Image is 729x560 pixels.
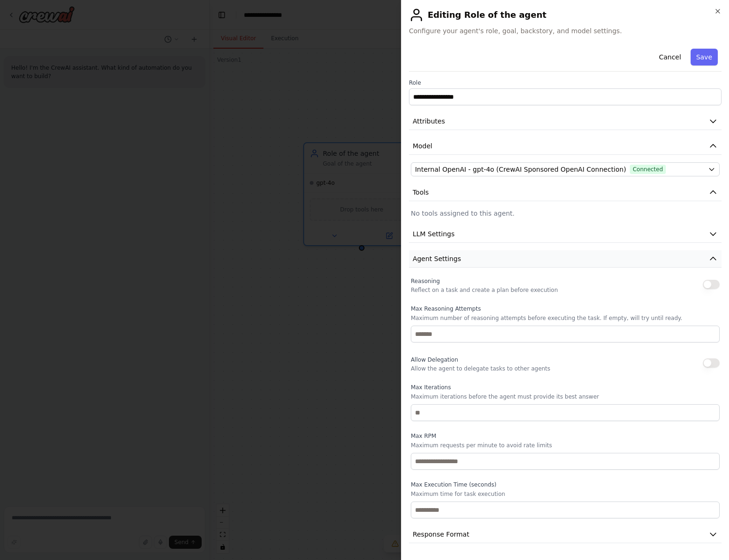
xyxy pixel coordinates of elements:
[411,481,720,488] label: Max Execution Time (seconds)
[409,113,722,130] button: Attributes
[630,165,666,174] span: Connected
[409,79,722,87] label: Role
[411,356,458,363] span: Allow Delegation
[409,26,722,36] span: Configure your agent's role, goal, backstory, and model settings.
[411,365,550,372] p: Allow the agent to delegate tasks to other agents
[413,530,469,539] span: Response Format
[409,7,722,22] h2: Editing Role of the agent
[411,490,720,498] p: Maximum time for task execution
[413,141,432,151] span: Model
[653,49,686,65] button: Cancel
[411,314,720,322] p: Maximum number of reasoning attempts before executing the task. If empty, will try until ready.
[411,432,720,440] label: Max RPM
[409,225,722,243] button: LLM Settings
[413,188,429,197] span: Tools
[409,184,722,201] button: Tools
[409,138,722,155] button: Model
[413,229,455,239] span: LLM Settings
[409,250,722,268] button: Agent Settings
[411,393,720,400] p: Maximum iterations before the agent must provide its best answer
[413,254,461,263] span: Agent Settings
[411,209,720,218] p: No tools assigned to this agent.
[413,116,445,126] span: Attributes
[411,384,720,391] label: Max Iterations
[415,165,626,174] span: Internal OpenAI - gpt-4o (CrewAI Sponsored OpenAI Connection)
[409,526,722,543] button: Response Format
[411,442,720,449] p: Maximum requests per minute to avoid rate limits
[411,305,720,313] label: Max Reasoning Attempts
[691,49,718,65] button: Save
[411,286,558,294] p: Reflect on a task and create a plan before execution
[411,278,440,284] span: Reasoning
[411,162,720,176] button: Internal OpenAI - gpt-4o (CrewAI Sponsored OpenAI Connection)Connected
